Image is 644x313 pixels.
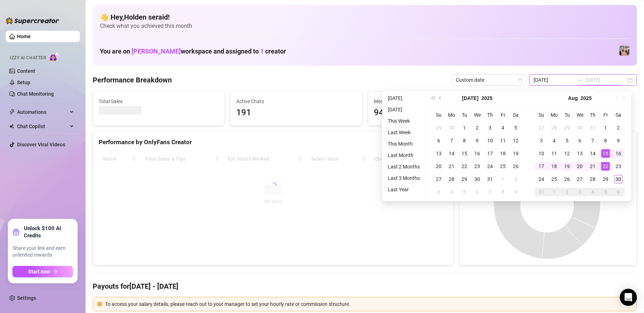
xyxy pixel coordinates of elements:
[563,123,571,132] div: 29
[473,175,481,183] div: 30
[588,149,597,158] div: 14
[434,149,443,158] div: 13
[445,121,458,134] td: 2025-06-30
[576,162,584,171] div: 20
[614,188,623,196] div: 6
[496,108,509,121] th: Fr
[496,173,509,186] td: 2025-08-01
[537,136,546,145] div: 3
[496,134,509,147] td: 2025-07-11
[537,123,546,132] div: 27
[614,175,623,183] div: 30
[462,91,478,105] button: Choose a month
[550,123,558,132] div: 28
[432,173,445,186] td: 2025-07-27
[568,91,578,105] button: Choose a month
[471,134,484,147] td: 2025-07-09
[447,175,456,183] div: 28
[385,174,423,182] li: Last 3 Months
[548,108,561,121] th: Mo
[614,149,623,158] div: 16
[550,136,558,145] div: 4
[499,188,507,196] div: 8
[586,147,599,160] td: 2025-08-14
[550,175,558,183] div: 25
[550,162,558,171] div: 18
[499,162,507,171] div: 25
[535,121,548,134] td: 2025-07-27
[481,91,493,105] button: Choose a year
[28,269,50,274] span: Start now
[484,121,496,134] td: 2025-07-03
[614,162,623,171] div: 23
[511,162,520,171] div: 26
[17,80,30,85] a: Setup
[445,160,458,173] td: 2025-07-21
[576,188,584,196] div: 3
[612,147,625,160] td: 2025-08-16
[573,160,586,173] td: 2025-08-20
[581,91,592,105] button: Choose a year
[385,151,423,160] li: Last Month
[614,136,623,145] div: 9
[563,149,571,158] div: 12
[385,94,423,102] li: [DATE]
[471,121,484,134] td: 2025-07-02
[573,147,586,160] td: 2025-08-13
[599,186,612,198] td: 2025-09-05
[484,108,496,121] th: Th
[17,91,54,97] a: Chat Monitoring
[619,46,629,56] img: Veronica
[236,97,356,105] span: Active Chats
[24,225,73,239] strong: Unlock $100 AI Credits
[432,160,445,173] td: 2025-07-20
[509,173,522,186] td: 2025-08-02
[612,121,625,134] td: 2025-08-02
[471,160,484,173] td: 2025-07-23
[576,175,584,183] div: 27
[588,175,597,183] div: 28
[496,147,509,160] td: 2025-07-18
[509,134,522,147] td: 2025-07-12
[499,123,507,132] div: 4
[535,147,548,160] td: 2025-08-10
[17,106,68,118] span: Automations
[473,162,481,171] div: 23
[432,121,445,134] td: 2025-06-29
[561,121,573,134] td: 2025-07-29
[612,134,625,147] td: 2025-08-09
[17,121,68,132] span: Chat Copilot
[601,123,610,132] div: 1
[49,52,60,62] img: AI Chatter
[434,123,443,132] div: 29
[577,77,583,83] span: swap-right
[434,136,443,145] div: 6
[458,147,471,160] td: 2025-07-15
[586,160,599,173] td: 2025-08-21
[548,186,561,198] td: 2025-09-01
[458,121,471,134] td: 2025-07-01
[432,108,445,121] th: Su
[612,160,625,173] td: 2025-08-23
[100,47,286,55] h1: You are on workspace and assigned to creator
[17,295,36,301] a: Settings
[509,121,522,134] td: 2025-07-05
[473,188,481,196] div: 6
[499,175,507,183] div: 1
[548,173,561,186] td: 2025-08-25
[12,266,73,277] button: Start nowarrow-right
[385,105,423,114] li: [DATE]
[432,186,445,198] td: 2025-08-03
[471,186,484,198] td: 2025-08-06
[599,160,612,173] td: 2025-08-22
[236,106,356,120] span: 191
[601,162,610,171] div: 22
[561,147,573,160] td: 2025-08-12
[496,186,509,198] td: 2025-08-08
[385,117,423,125] li: This Week
[548,160,561,173] td: 2025-08-18
[434,188,443,196] div: 3
[445,108,458,121] th: Mo
[535,134,548,147] td: 2025-08-03
[53,269,58,274] span: arrow-right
